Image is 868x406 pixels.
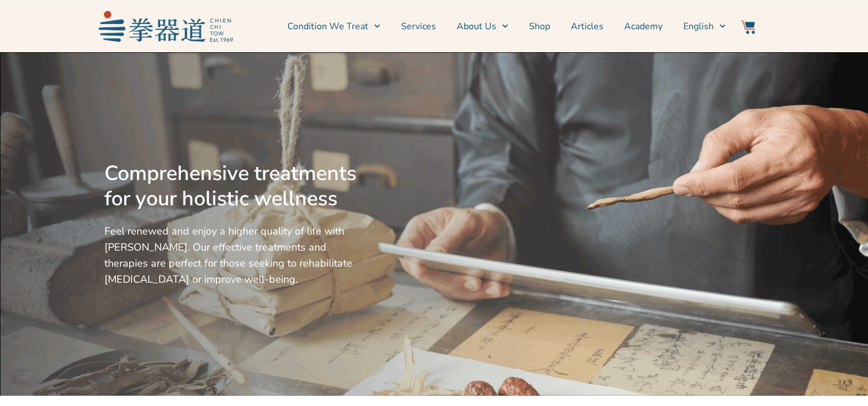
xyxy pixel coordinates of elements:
a: Academy [624,12,663,41]
a: Switch to English [683,12,726,41]
h2: Comprehensive treatments for your holistic wellness [104,161,361,212]
a: Condition We Treat [287,12,380,41]
img: Website Icon-03 [741,20,755,34]
a: Services [401,12,436,41]
a: About Us [457,12,508,41]
a: Articles [571,12,604,41]
nav: Menu [239,12,726,41]
p: Feel renewed and enjoy a higher quality of life with [PERSON_NAME]. Our effective treatments and ... [104,223,361,287]
a: Shop [529,12,550,41]
span: English [683,19,714,33]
